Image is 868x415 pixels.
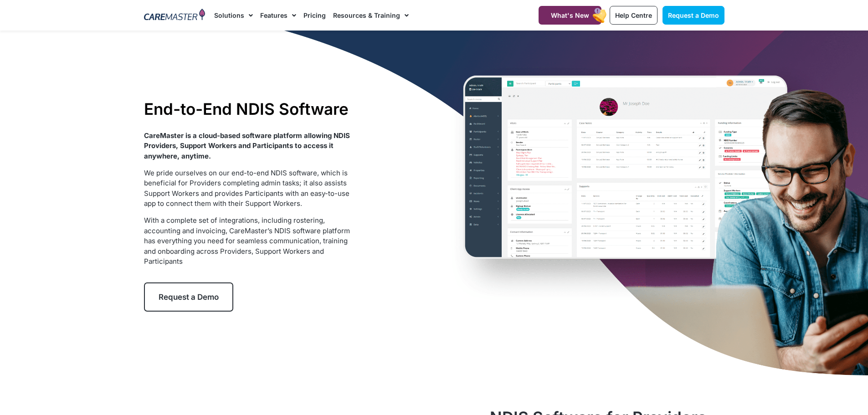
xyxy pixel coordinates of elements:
[663,6,724,25] a: Request a Demo
[144,215,353,267] p: With a complete set of integrations, including rostering, accounting and invoicing, CareMaster’s ...
[539,6,601,25] a: What's New
[144,169,349,208] span: We pride ourselves on our end-to-end NDIS software, which is beneficial for Providers completing ...
[615,11,652,19] span: Help Centre
[144,9,205,22] img: CareMaster Logo
[551,11,589,19] span: What's New
[144,99,353,118] h1: End-to-End NDIS Software
[144,131,350,160] strong: CareMaster is a cloud-based software platform allowing NDIS Providers, Support Workers and Partic...
[610,6,657,25] a: Help Centre
[668,11,719,19] span: Request a Demo
[159,292,219,302] span: Request a Demo
[144,282,233,312] a: Request a Demo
